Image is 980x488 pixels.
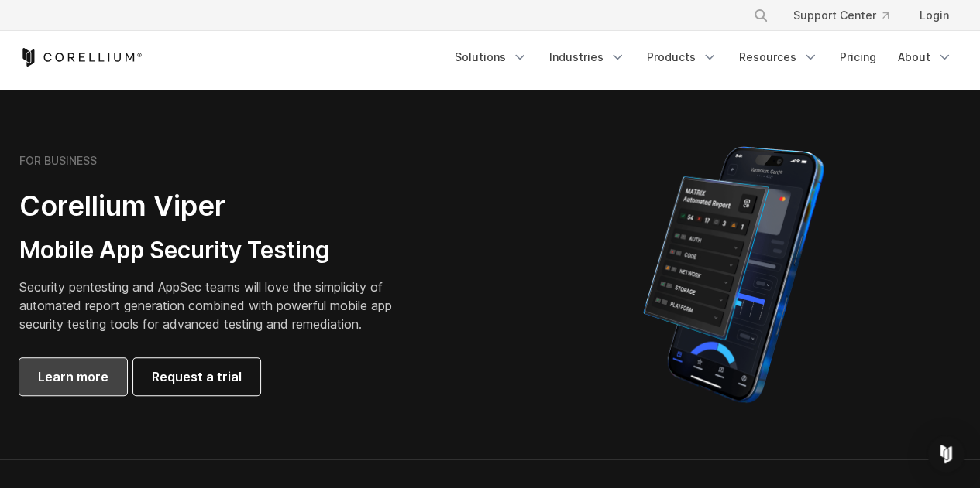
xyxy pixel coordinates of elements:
a: Industries [540,43,634,71]
a: About [889,43,961,71]
button: Search [747,2,775,29]
a: Request a trial [133,358,260,395]
h3: Mobile App Security Testing [19,236,416,265]
a: Support Center [781,2,901,29]
h6: FOR BUSINESS [19,154,97,168]
a: Products [638,43,727,71]
a: Corellium Home [19,48,143,67]
div: Navigation Menu [445,43,961,71]
img: Corellium MATRIX automated report on iPhone showing app vulnerability test results across securit... [617,139,850,410]
div: Navigation Menu [734,2,961,29]
span: Request a trial [152,367,242,386]
h2: Corellium Viper [19,189,416,224]
a: Resources [730,43,827,71]
p: Security pentesting and AppSec teams will love the simplicity of automated report generation comb... [19,278,416,333]
a: Login [907,2,961,29]
a: Learn more [19,358,127,395]
span: Learn more [38,367,108,386]
a: Pricing [830,43,885,71]
a: Solutions [445,43,537,71]
div: Open Intercom Messenger [927,435,965,473]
